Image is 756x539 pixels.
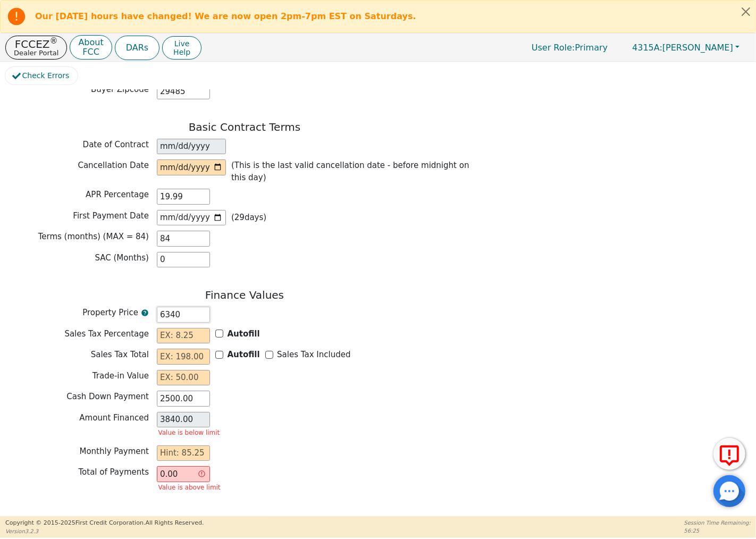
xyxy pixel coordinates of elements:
[228,329,260,339] b: Autofill
[157,391,210,407] input: EX: 100.00
[5,527,204,535] p: Version 3.2.3
[621,39,751,56] button: 4315A:[PERSON_NAME]
[79,413,149,423] span: Amount Financed
[215,330,223,338] input: Y/N
[70,35,112,60] button: AboutFCC
[277,349,350,361] label: Sales Tax Included
[64,329,149,339] span: Sales Tax Percentage
[231,212,266,224] p: ( 29 days)
[736,1,755,22] button: Close alert
[228,350,260,359] b: Autofill
[5,519,204,528] p: Copyright © 2015- 2025 First Credit Corporation.
[713,438,745,470] button: Report Error to FCC
[157,210,226,226] input: YYYY-MM-DD
[157,370,210,386] input: EX: 50.00
[632,43,733,53] span: [PERSON_NAME]
[95,253,149,263] span: SAC (Months)
[93,371,149,381] span: Trade-in Value
[231,159,478,183] p: (This is the last valid cancellation date - before midnight on this day)
[157,349,210,365] input: EX: 198.00
[5,289,484,301] h3: Finance Values
[157,83,210,99] input: EX: 90210
[78,467,149,477] span: Total of Payments
[157,307,210,323] input: EX: 2400.00
[684,527,751,535] p: 56:25
[265,351,273,359] input: Y/N
[73,211,149,221] span: First Payment Date
[157,328,210,344] input: EX: 8.25
[115,36,159,60] button: DARs
[5,121,484,133] h3: Basic Contract Terms
[157,159,226,175] input: YYYY-MM-DD
[91,350,149,359] span: Sales Tax Total
[158,485,221,491] p: Value is above limit
[157,189,210,205] input: XX.XX
[38,232,149,241] span: Terms (months) (MAX = 84)
[173,48,190,56] span: Help
[78,38,103,47] p: About
[80,447,149,456] span: Monthly Payment
[532,43,575,53] span: User Role :
[632,43,662,53] span: 4315A:
[157,252,210,268] input: EX: 2
[35,11,416,21] b: Our [DATE] hours have changed! We are now open 2pm-7pm EST on Saturdays.
[50,36,58,46] sup: ®
[521,37,618,58] a: User Role:Primary
[78,48,103,56] p: FCC
[215,351,223,359] input: Y/N
[82,307,138,319] span: Property Price
[14,39,58,49] p: FCCEZ
[157,231,210,247] input: EX: 36
[5,36,67,60] button: FCCEZ®Dealer Portal
[158,430,220,436] p: Value is below limit
[157,445,210,461] input: Hint: 85.25
[684,519,751,527] p: Session Time Remaining:
[521,37,618,58] p: Primary
[78,161,149,170] span: Cancellation Date
[145,519,204,526] span: All Rights Reserved.
[162,36,201,60] button: LiveHelp
[86,190,149,199] span: APR Percentage
[5,67,78,85] button: Check Errors
[14,49,58,56] p: Dealer Portal
[83,140,149,149] span: Date of Contract
[22,70,70,81] span: Check Errors
[66,392,149,401] span: Cash Down Payment
[173,39,190,48] span: Live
